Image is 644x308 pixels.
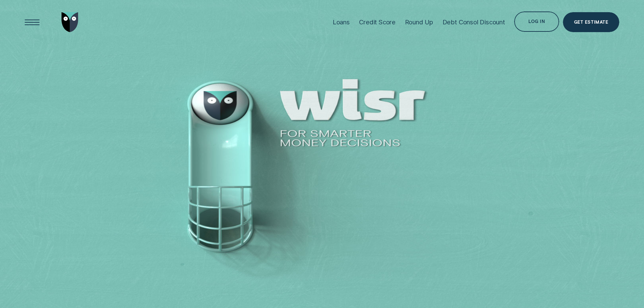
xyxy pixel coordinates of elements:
[62,12,78,32] img: Wisr
[405,18,433,26] div: Round Up
[359,18,396,26] div: Credit Score
[514,11,559,32] button: Log in
[22,12,42,32] button: Open Menu
[563,12,619,32] a: Get Estimate
[333,18,350,26] div: Loans
[443,18,505,26] div: Debt Consol Discount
